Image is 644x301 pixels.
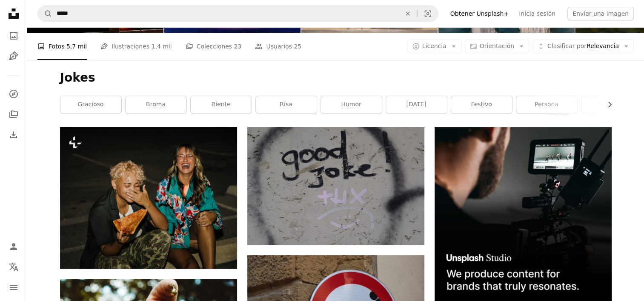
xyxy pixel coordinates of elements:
a: gracioso [60,96,121,113]
button: Menú [5,279,22,296]
span: 25 [294,42,301,51]
a: Ilustraciones 1,4 mil [100,33,172,60]
a: humor [321,96,382,113]
a: Historial de descargas [5,126,22,143]
img: Impresión en blanco y negro de I Love You en pared de concreto gris [247,127,424,245]
form: Encuentra imágenes en todo el sitio [37,5,438,22]
a: Un hombre y una mujer comiendo una rebanada de pizza [60,194,237,202]
button: Orientación [465,40,529,53]
a: Iniciar sesión / Registrarse [5,238,22,255]
a: broma [126,96,186,113]
h1: Jokes [60,70,612,85]
a: festivo [451,96,512,113]
a: Impresión en blanco y negro de I Love You en pared de concreto gris [247,182,424,190]
a: Explorar [5,85,22,102]
a: Obtener Unsplash+ [445,7,514,20]
a: Colecciones 23 [186,33,242,60]
button: Licencia [407,40,461,53]
button: desplazar lista a la derecha [602,96,612,113]
button: Búsqueda visual [418,6,438,22]
button: Borrar [398,6,417,22]
a: Inicia sesión [514,7,561,20]
a: [DATE] [386,96,447,113]
button: Idioma [5,258,22,275]
a: Colecciones [5,106,22,123]
a: persona [516,96,577,113]
a: Inicio — Unsplash [5,5,22,24]
a: Usuarios 25 [255,33,301,60]
a: riente [191,96,252,113]
button: Enviar una imagen [567,7,634,20]
img: Un hombre y una mujer comiendo una rebanada de pizza [60,127,237,269]
button: Buscar en Unsplash [38,6,52,22]
a: Fotos [5,27,22,44]
span: Relevancia [547,42,619,51]
span: Clasificar por [547,43,587,49]
span: Orientación [480,43,514,49]
a: Ilustraciones [5,48,22,65]
a: Humano [581,96,642,113]
span: 1,4 mil [151,42,172,51]
span: 23 [234,42,242,51]
span: Licencia [422,43,447,49]
button: Clasificar porRelevancia [532,40,634,53]
a: risa [256,96,317,113]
